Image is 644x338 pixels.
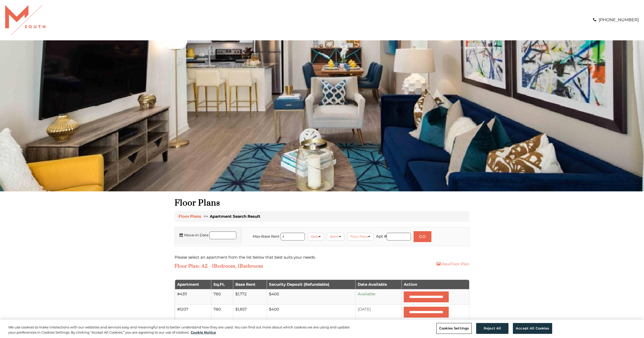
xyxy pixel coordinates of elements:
td: #1207 [175,304,211,320]
input: Apartment number [387,233,411,241]
td: $400 [267,289,355,304]
a: [PHONE_NUMBER] [599,17,639,22]
label: Max-Base Rent [253,233,280,240]
span: >> [202,214,209,219]
a: Floor Plans [347,233,373,241]
span: Floor Plan [175,263,199,269]
th: Base Rent [233,280,267,289]
a: Beds [308,233,324,241]
span: [DATE] [358,307,371,312]
span: Bathroom [240,263,263,269]
span: Apartment Search Result [210,214,260,219]
td: $1,857 [233,304,267,320]
span: Available [358,291,375,296]
li: Apt # [375,233,412,242]
span: Bedroom [214,263,235,269]
td: #4311 [175,289,211,304]
a: Baths [327,233,345,241]
th: Action [401,280,469,289]
button: GO [414,231,431,242]
h1: Floor Plans [175,198,469,208]
th: Date Available [355,280,401,289]
img: A graphic with a red M and the word SOUTH. [5,5,45,35]
button: Reject All [476,323,508,334]
span: Sq.Ft. [213,282,225,287]
td: $1,772 [233,289,267,304]
td: 780 [211,304,233,320]
span: View [440,261,450,266]
a: Floor Plans [178,214,201,219]
th: Security Deposit (Refundable) [267,280,355,289]
td: $400 [267,304,355,320]
button: Cookies Settings [436,323,472,334]
td: 780 [211,289,233,304]
a: ViewFloor Plan [436,261,469,266]
input: Move in date [209,231,236,239]
div: We use cookies to make interactions with our websites and services easy and meaningful and to bet... [8,325,354,335]
button: Accept All Cookies [513,323,552,334]
div: Please select an apartment from the list below that best suits your needs. [175,254,469,261]
span: Floor Plan [440,261,469,266]
h3: : A2 - 1 , 1 [175,263,263,269]
a: More information about your privacy [191,330,216,334]
label: Move-In Date [179,232,208,238]
th: Apartment [175,280,211,289]
input: Max Rent [281,233,305,241]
